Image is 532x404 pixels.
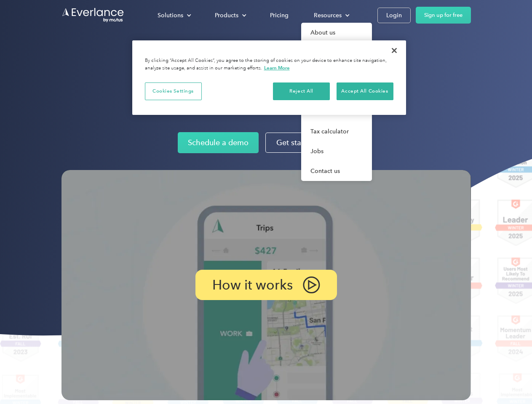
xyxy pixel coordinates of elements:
a: Tax calculator [301,122,372,141]
div: Solutions [158,10,183,21]
button: Cookies Settings [145,82,202,100]
input: Submit [62,50,104,68]
div: Products [206,8,253,23]
a: About us [301,23,372,43]
a: Get started for free [265,133,354,153]
a: Sign up for free [416,7,471,24]
div: Solutions [149,8,198,23]
button: Close [385,41,404,60]
div: Privacy [132,40,406,115]
a: Pricing [262,8,297,23]
div: Resources [305,8,356,23]
div: Login [386,10,402,21]
div: Pricing [270,10,289,21]
div: Resources [314,10,342,21]
a: Login [377,8,411,23]
p: How it works [212,280,293,290]
div: By clicking “Accept All Cookies”, you agree to the storing of cookies on your device to enhance s... [145,57,393,72]
button: Accept All Cookies [337,82,393,100]
a: Contact us [301,161,372,181]
a: Jobs [301,141,372,161]
a: Go to homepage [61,7,125,23]
div: Products [215,10,238,21]
nav: Resources [301,23,372,181]
a: More information about your privacy, opens in a new tab [264,65,290,71]
div: Cookie banner [132,40,406,115]
a: Schedule a demo [178,132,259,153]
button: Reject All [273,82,330,100]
